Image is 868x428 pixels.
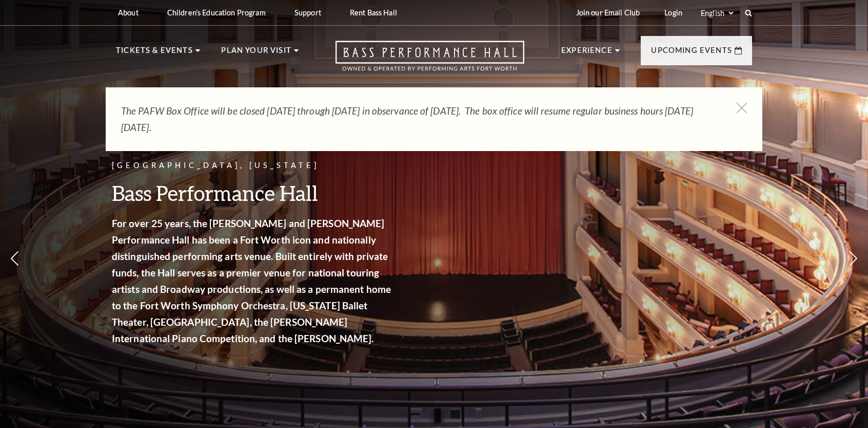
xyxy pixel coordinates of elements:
[112,159,394,172] p: [GEOGRAPHIC_DATA], [US_STATE]
[121,105,693,133] em: The PAFW Box Office will be closed [DATE] through [DATE] in observance of [DATE]. The box office ...
[561,44,613,63] p: Experience
[118,8,139,17] p: About
[294,8,321,17] p: Support
[112,217,391,344] strong: For over 25 years, the [PERSON_NAME] and [PERSON_NAME] Performance Hall has been a Fort Worth ico...
[167,8,266,17] p: Children's Education Program
[699,8,735,18] select: Select:
[116,44,193,63] p: Tickets & Events
[350,8,397,17] p: Rent Bass Hall
[112,180,394,206] h3: Bass Performance Hall
[651,44,732,63] p: Upcoming Events
[221,44,291,63] p: Plan Your Visit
